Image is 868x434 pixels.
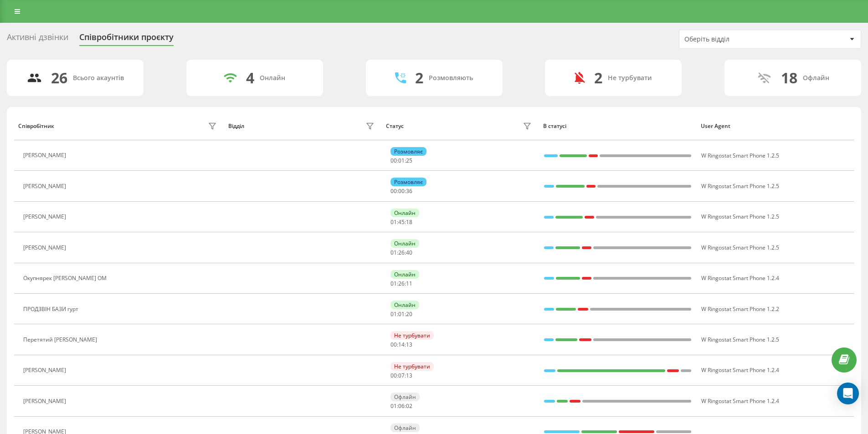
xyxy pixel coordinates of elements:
[701,397,779,405] span: W Ringostat Smart Phone 1.2.4
[390,402,397,410] span: 01
[398,280,405,287] span: 26
[228,123,244,129] div: Відділ
[701,213,779,220] span: W Ringostat Smart Phone 1.2.5
[390,219,412,225] div: : :
[79,32,174,46] div: Співробітники проєкту
[23,367,68,373] div: [PERSON_NAME]
[390,280,397,287] span: 01
[390,209,419,217] div: Онлайн
[406,157,412,164] span: 25
[390,362,434,371] div: Не турбувати
[246,69,254,87] div: 4
[390,158,412,164] div: : :
[390,187,397,195] span: 00
[429,74,473,82] div: Розмовляють
[398,402,405,410] span: 06
[406,341,412,348] span: 13
[701,305,779,313] span: W Ringostat Smart Phone 1.2.2
[23,214,68,220] div: [PERSON_NAME]
[701,123,850,129] div: User Agent
[390,218,397,226] span: 01
[390,249,397,256] span: 01
[398,249,405,256] span: 26
[594,69,602,87] div: 2
[390,301,419,309] div: Онлайн
[390,331,434,340] div: Не турбувати
[390,281,412,287] div: : :
[415,69,423,87] div: 2
[608,74,652,82] div: Не турбувати
[23,306,81,312] div: ПРОДЗВІН БАЗИ гурт
[406,218,412,226] span: 18
[398,372,405,379] span: 07
[406,402,412,410] span: 02
[18,123,54,129] div: Співробітник
[701,152,779,159] span: W Ringostat Smart Phone 1.2.5
[390,373,412,379] div: : :
[390,188,412,194] div: : :
[701,182,779,190] span: W Ringostat Smart Phone 1.2.5
[23,337,99,343] div: Перетятий [PERSON_NAME]
[543,123,692,129] div: В статусі
[23,183,68,189] div: [PERSON_NAME]
[390,147,426,156] div: Розмовляє
[390,157,397,164] span: 00
[7,32,68,46] div: Активні дзвінки
[390,239,419,248] div: Онлайн
[23,275,109,281] div: Окупнярек [PERSON_NAME] ОМ
[398,310,405,318] span: 01
[803,74,829,82] div: Офлайн
[23,152,68,158] div: [PERSON_NAME]
[73,74,124,82] div: Всього акаунтів
[837,383,859,404] div: Open Intercom Messenger
[781,69,797,87] div: 18
[406,310,412,318] span: 20
[390,178,426,186] div: Розмовляє
[406,187,412,195] span: 36
[390,311,412,317] div: : :
[390,341,397,348] span: 00
[260,74,285,82] div: Онлайн
[398,157,405,164] span: 01
[390,270,419,279] div: Онлайн
[386,123,404,129] div: Статус
[23,245,68,251] div: [PERSON_NAME]
[701,366,779,374] span: W Ringostat Smart Phone 1.2.4
[684,36,793,43] div: Оберіть відділ
[23,398,68,404] div: [PERSON_NAME]
[390,372,397,379] span: 00
[406,280,412,287] span: 11
[390,310,397,318] span: 01
[390,393,420,401] div: Офлайн
[390,403,412,409] div: : :
[51,69,67,87] div: 26
[398,218,405,226] span: 45
[406,372,412,379] span: 13
[390,424,420,432] div: Офлайн
[701,336,779,343] span: W Ringostat Smart Phone 1.2.5
[701,274,779,282] span: W Ringostat Smart Phone 1.2.4
[701,244,779,251] span: W Ringostat Smart Phone 1.2.5
[398,187,405,195] span: 00
[406,249,412,256] span: 40
[390,342,412,348] div: : :
[390,250,412,256] div: : :
[398,341,405,348] span: 14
